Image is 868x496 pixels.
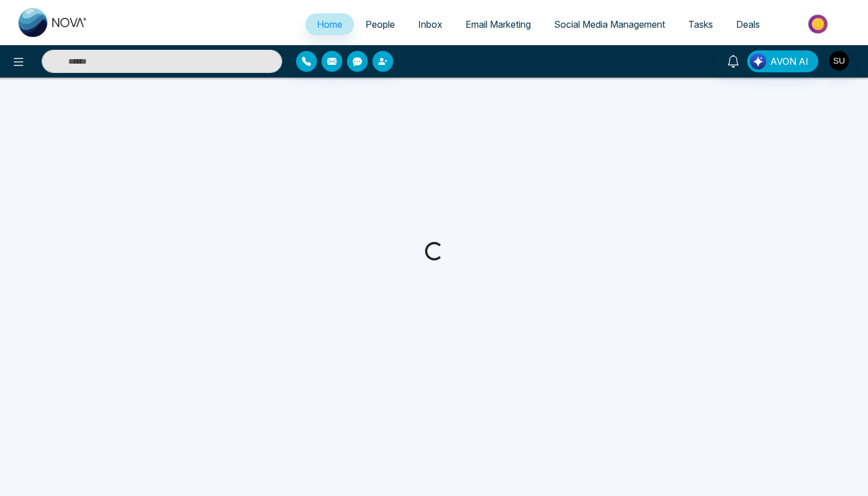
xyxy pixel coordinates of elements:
[466,19,531,30] span: Email Marketing
[777,11,861,37] img: Market-place.gif
[750,53,766,69] img: Lead Flow
[725,13,771,35] a: Deals
[829,51,849,71] img: User Avatar
[365,19,395,30] span: People
[554,19,665,30] span: Social Media Management
[677,13,725,35] a: Tasks
[454,13,542,35] a: Email Marketing
[747,50,818,72] button: AVON AI
[770,54,808,68] span: AVON AI
[736,19,760,30] span: Deals
[317,19,342,30] span: Home
[688,19,713,30] span: Tasks
[542,13,677,35] a: Social Media Management
[407,13,454,35] a: Inbox
[354,13,407,35] a: People
[305,13,354,35] a: Home
[418,19,442,30] span: Inbox
[19,8,88,37] img: Nova CRM Logo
